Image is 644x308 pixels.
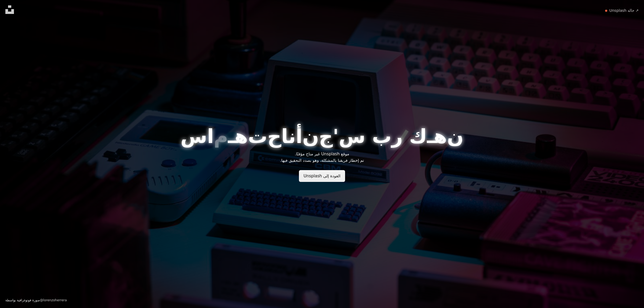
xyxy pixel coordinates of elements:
a: حالة Unsplash ↗ [609,8,639,13]
font: أنا [281,125,302,148]
font: ك [409,125,427,148]
font: العودة إلى Unsplash [303,174,341,178]
font: ن [302,125,319,148]
font: ب [372,125,391,148]
font: صورة فوتوغرافية بواسطة [5,298,40,302]
font: س [339,125,365,148]
a: @lorenzoherrera [40,298,67,302]
font: حالة Unsplash [609,8,634,13]
font: ح [267,125,281,148]
font: تم إخطار فريقنا بالمشكلة، وهو بصدد التحقيق فيها. [280,158,364,163]
font: ر [391,125,402,148]
font: ن [447,125,463,148]
h1: هناك شيء مكسور [181,126,464,146]
font: ↗ [635,8,639,13]
font: س [181,125,207,148]
font: هـ [427,125,447,148]
font: ج [319,125,333,148]
font: هـ [228,125,248,148]
font: م [214,125,228,148]
font: ا [207,125,214,148]
font: موقع Unsplash غير متاح مؤقتًا. [295,152,349,156]
font: ' [333,125,339,148]
font: ت [248,125,267,148]
a: العودة إلى Unsplash [299,170,345,182]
